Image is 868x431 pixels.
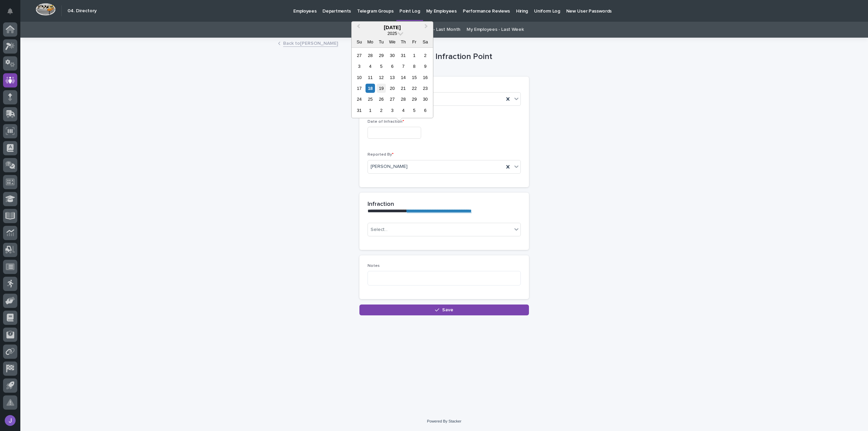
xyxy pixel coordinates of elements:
[352,22,363,33] button: Previous Month
[67,8,97,14] h2: 04. Directory
[368,201,394,208] h2: Infraction
[388,31,397,36] span: 2025
[421,22,432,33] button: Next Month
[388,84,397,93] div: Choose Wednesday, August 20th, 2025
[421,95,430,104] div: Choose Saturday, August 30th, 2025
[354,50,431,116] div: month 2025-08
[467,22,524,38] a: My Employees - Last Week
[388,62,397,71] div: Choose Wednesday, August 6th, 2025
[355,51,364,60] div: Choose Sunday, July 27th, 2025
[371,163,408,170] span: [PERSON_NAME]
[410,62,419,71] div: Choose Friday, August 8th, 2025
[366,62,375,71] div: Choose Monday, August 4th, 2025
[399,62,408,71] div: Choose Thursday, August 7th, 2025
[399,73,408,82] div: Choose Thursday, August 14th, 2025
[388,51,397,60] div: Choose Wednesday, July 30th, 2025
[366,51,375,60] div: Choose Monday, July 28th, 2025
[399,95,408,104] div: Choose Thursday, August 28th, 2025
[410,106,419,115] div: Choose Friday, September 5th, 2025
[368,153,394,157] span: Reported By
[421,37,430,46] div: Sa
[399,37,408,46] div: Th
[421,73,430,82] div: Choose Saturday, August 16th, 2025
[359,305,529,315] button: Save
[366,37,375,46] div: Mo
[355,84,364,93] div: Choose Sunday, August 17th, 2025
[359,52,529,62] h1: Record an Infraction Point
[399,106,408,115] div: Choose Thursday, September 4th, 2025
[388,95,397,104] div: Choose Wednesday, August 27th, 2025
[355,73,364,82] div: Choose Sunday, August 10th, 2025
[388,37,397,46] div: We
[355,106,364,115] div: Choose Sunday, August 31st, 2025
[368,264,380,268] span: Notes
[3,413,17,428] button: users-avatar
[427,419,461,423] a: Powered By Stacker
[410,51,419,60] div: Choose Friday, August 1st, 2025
[377,51,386,60] div: Choose Tuesday, July 29th, 2025
[399,84,408,93] div: Choose Thursday, August 21st, 2025
[283,39,338,47] a: Back to[PERSON_NAME]
[442,308,453,312] span: Save
[36,3,56,16] img: Workspace Logo
[388,73,397,82] div: Choose Wednesday, August 13th, 2025
[368,120,404,124] span: Date of Infraction
[377,95,386,104] div: Choose Tuesday, August 26th, 2025
[366,95,375,104] div: Choose Monday, August 25th, 2025
[377,106,386,115] div: Choose Tuesday, September 2nd, 2025
[355,37,364,46] div: Su
[366,106,375,115] div: Choose Monday, September 1st, 2025
[410,95,419,104] div: Choose Friday, August 29th, 2025
[377,62,386,71] div: Choose Tuesday, August 5th, 2025
[377,84,386,93] div: Choose Tuesday, August 19th, 2025
[3,4,17,18] button: Notifications
[421,106,430,115] div: Choose Saturday, September 6th, 2025
[355,62,364,71] div: Choose Sunday, August 3rd, 2025
[377,37,386,46] div: Tu
[399,51,408,60] div: Choose Thursday, July 31st, 2025
[377,73,386,82] div: Choose Tuesday, August 12th, 2025
[352,24,433,30] div: [DATE]
[371,226,388,233] div: Select...
[421,84,430,93] div: Choose Saturday, August 23rd, 2025
[421,51,430,60] div: Choose Saturday, August 2nd, 2025
[410,84,419,93] div: Choose Friday, August 22nd, 2025
[410,73,419,82] div: Choose Friday, August 15th, 2025
[388,106,397,115] div: Choose Wednesday, September 3rd, 2025
[8,8,17,19] div: Notifications
[355,95,364,104] div: Choose Sunday, August 24th, 2025
[421,62,430,71] div: Choose Saturday, August 9th, 2025
[366,73,375,82] div: Choose Monday, August 11th, 2025
[366,84,375,93] div: Choose Monday, August 18th, 2025
[410,37,419,46] div: Fr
